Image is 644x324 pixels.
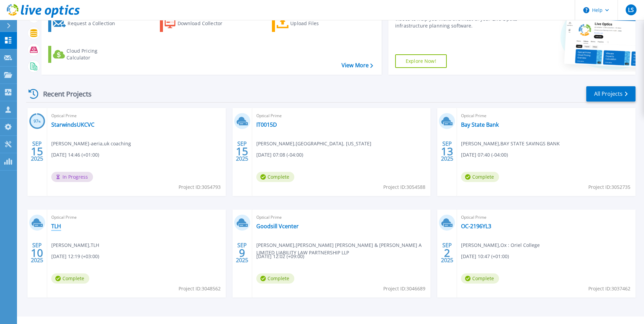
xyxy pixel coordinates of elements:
span: Complete [256,273,294,284]
a: StarwindsUKCVC [51,121,94,128]
a: Explore Now! [395,54,447,68]
span: Complete [256,172,294,182]
span: Optical Prime [51,112,222,120]
span: 15 [236,148,248,154]
a: Upload Files [272,15,348,32]
div: Download Collector [178,17,232,30]
span: Project ID: 3054793 [179,183,221,191]
div: SEP 2025 [31,240,43,265]
span: [DATE] 07:40 (-04:00) [461,151,508,159]
span: Optical Prime [51,214,222,221]
a: Cloud Pricing Calculator [48,46,124,63]
a: OC-2196YL3 [461,223,491,230]
span: 2 [444,250,450,256]
span: Complete [51,273,89,284]
span: [PERSON_NAME] , Ox : Oriel College [461,241,540,249]
a: Goodsill Vcenter [256,223,299,230]
div: Cloud Pricing Calculator [67,48,121,61]
span: [PERSON_NAME] , [PERSON_NAME] [PERSON_NAME] & [PERSON_NAME] A LIMITED LIABILITY LAW PARTNERSHIP LLP [256,241,431,256]
span: [DATE] 07:08 (-04:00) [256,151,303,159]
span: Project ID: 3048562 [179,285,221,292]
a: All Projects [586,86,636,102]
a: Bay State Bank [461,121,499,128]
a: IT0015D [256,121,277,128]
div: SEP 2025 [31,139,43,164]
div: SEP 2025 [236,240,249,265]
span: Complete [461,172,499,182]
span: % [38,120,41,123]
span: [DATE] 14:46 (+01:00) [51,151,99,159]
span: 13 [441,148,453,154]
div: SEP 2025 [441,240,454,265]
h3: 97 [29,118,45,125]
span: [PERSON_NAME] , BAY STATE SAVINGS BANK [461,140,560,147]
span: [DATE] 12:19 (+03:00) [51,253,99,260]
span: Complete [461,273,499,284]
span: [DATE] 12:02 (+09:00) [256,253,304,260]
span: Optical Prime [461,214,631,221]
a: Download Collector [160,15,236,32]
span: [PERSON_NAME]-aeria , uk coaching [51,140,131,147]
span: 15 [31,148,43,154]
div: Upload Files [290,17,345,30]
div: Request a Collection [68,17,122,30]
a: Request a Collection [48,15,124,32]
span: [DATE] 10:47 (+01:00) [461,253,509,260]
span: LS [628,7,634,13]
div: SEP 2025 [236,139,249,164]
span: Project ID: 3054588 [383,183,425,191]
span: In Progress [51,172,93,182]
span: [PERSON_NAME] , TLH [51,241,99,249]
span: Project ID: 3037462 [588,285,630,292]
span: Project ID: 3052735 [588,183,630,191]
span: Project ID: 3046689 [383,285,425,292]
a: TLH [51,223,61,230]
span: Optical Prime [256,214,427,221]
div: SEP 2025 [441,139,454,164]
span: [PERSON_NAME] , [GEOGRAPHIC_DATA], [US_STATE] [256,140,371,147]
a: View More [342,62,373,69]
span: Optical Prime [461,112,631,120]
span: 10 [31,250,43,256]
div: Recent Projects [26,86,101,102]
span: Optical Prime [256,112,427,120]
span: 9 [239,250,245,256]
